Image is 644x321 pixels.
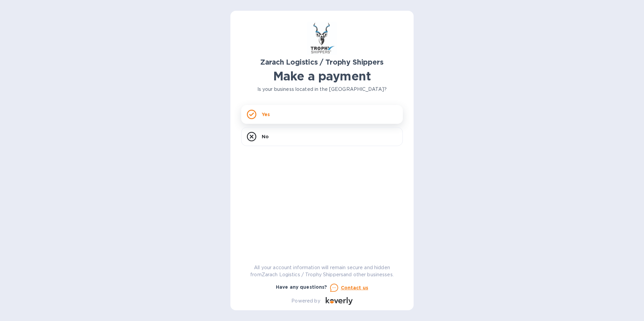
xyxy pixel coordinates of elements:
[241,69,403,83] h1: Make a payment
[291,297,320,305] p: Powered by
[262,111,270,118] p: Yes
[262,133,269,140] p: No
[241,264,403,278] p: All your account information will remain secure and hidden from Zarach Logistics / Trophy Shipper...
[276,284,327,290] b: Have any questions?
[341,285,368,290] u: Contact us
[260,58,383,66] b: Zarach Logistics / Trophy Shippers
[241,86,403,93] p: Is your business located in the [GEOGRAPHIC_DATA]?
